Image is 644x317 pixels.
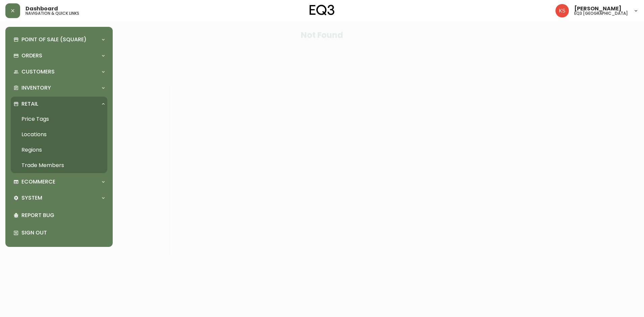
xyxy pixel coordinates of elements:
span: [PERSON_NAME] [574,6,622,11]
p: Point of Sale (Square) [21,36,87,43]
p: System [21,194,42,202]
p: Ecommerce [21,178,55,186]
div: Inventory [11,81,107,95]
div: Retail [11,97,107,111]
div: System [11,191,107,205]
h5: eq3 [GEOGRAPHIC_DATA] [574,11,628,15]
a: Price Tags [11,111,107,127]
div: Customers [11,64,107,79]
p: Inventory [21,84,51,92]
img: e2d2a50d62d185d4f6f97e5250e9c2c6 [555,4,569,17]
a: Trade Members [11,158,107,173]
p: Orders [21,52,42,59]
div: Orders [11,48,107,63]
a: Locations [11,127,107,142]
div: Report Bug [11,207,107,224]
p: Report Bug [21,212,105,219]
p: Sign Out [21,229,105,236]
img: logo [310,5,334,15]
div: Point of Sale (Square) [11,32,107,47]
p: Customers [21,68,55,75]
span: Dashboard [25,6,58,11]
p: Retail [21,100,38,108]
div: Sign Out [11,224,107,242]
h5: navigation & quick links [25,11,79,15]
div: Ecommerce [11,174,107,189]
a: Regions [11,142,107,158]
